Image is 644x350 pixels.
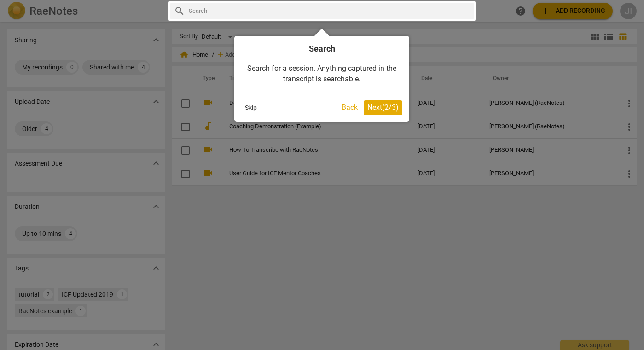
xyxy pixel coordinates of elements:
button: Skip [241,101,261,115]
button: Back [338,100,361,115]
button: Next [364,100,402,115]
span: Next ( 2 / 3 ) [367,103,399,112]
h4: Search [241,43,402,54]
div: Search for a session. Anything captured in the transcript is searchable. [241,54,402,93]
